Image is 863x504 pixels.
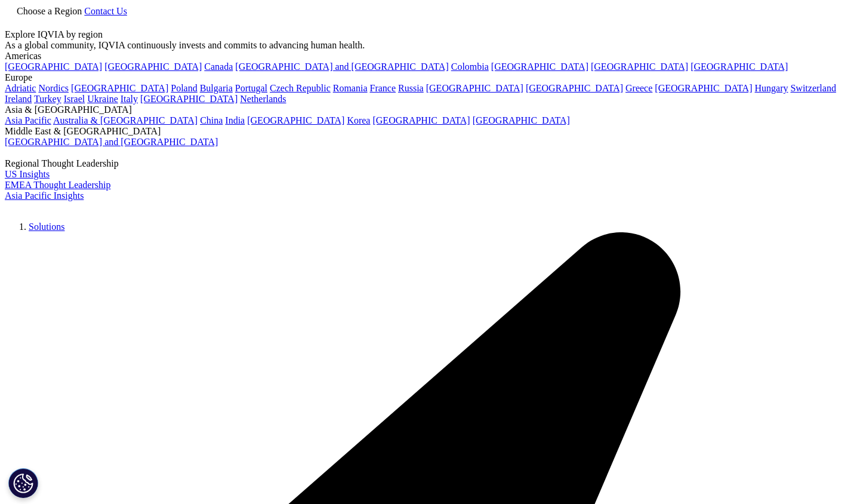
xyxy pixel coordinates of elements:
[426,83,523,93] a: [GEOGRAPHIC_DATA]
[17,6,82,16] span: Choose a Region
[5,94,32,104] a: Ireland
[5,180,110,190] a: EMEA Thought Leadership
[204,62,233,72] a: Canada
[370,83,396,93] a: France
[5,51,858,62] div: Americas
[5,126,858,137] div: Middle East & [GEOGRAPHIC_DATA]
[8,468,38,498] button: Cookies Settings
[5,137,218,147] a: [GEOGRAPHIC_DATA] and [GEOGRAPHIC_DATA]
[347,115,370,125] a: Korea
[240,94,286,104] a: Netherlands
[71,83,168,93] a: [GEOGRAPHIC_DATA]
[53,115,198,125] a: Australia & [GEOGRAPHIC_DATA]
[5,115,51,125] a: Asia Pacific
[87,94,118,104] a: Ukraine
[38,83,69,93] a: Nordics
[5,40,858,51] div: As a global community, IQVIA continuously invests and commits to advancing human health.
[333,83,368,93] a: Romania
[140,94,238,104] a: [GEOGRAPHIC_DATA]
[5,62,102,72] a: [GEOGRAPHIC_DATA]
[691,62,788,72] a: [GEOGRAPHIC_DATA]
[398,83,424,93] a: Russia
[84,6,127,16] a: Contact Us
[200,115,223,125] a: China
[270,83,331,93] a: Czech Republic
[5,190,84,201] a: Asia Pacific Insights
[5,29,858,40] div: Explore IQVIA by region
[5,158,858,169] div: Regional Thought Leadership
[5,169,50,179] a: US Insights
[200,83,233,93] a: Bulgaria
[655,83,752,93] a: [GEOGRAPHIC_DATA]
[235,83,267,93] a: Portugal
[790,83,836,93] a: Switzerland
[372,115,470,125] a: [GEOGRAPHIC_DATA]
[473,115,570,125] a: [GEOGRAPHIC_DATA]
[625,83,652,93] a: Greece
[121,94,138,104] a: Italy
[104,62,202,72] a: [GEOGRAPHIC_DATA]
[29,222,64,232] a: Solutions
[225,115,245,125] a: India
[5,83,36,93] a: Adriatic
[526,83,623,93] a: [GEOGRAPHIC_DATA]
[5,105,858,115] div: Asia & [GEOGRAPHIC_DATA]
[171,83,197,93] a: Poland
[491,62,588,72] a: [GEOGRAPHIC_DATA]
[247,115,344,125] a: [GEOGRAPHIC_DATA]
[754,83,788,93] a: Hungary
[34,94,61,104] a: Turkey
[591,62,688,72] a: [GEOGRAPHIC_DATA]
[5,72,858,83] div: Europe
[64,94,85,104] a: Israel
[451,62,489,72] a: Colombia
[235,62,448,72] a: [GEOGRAPHIC_DATA] and [GEOGRAPHIC_DATA]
